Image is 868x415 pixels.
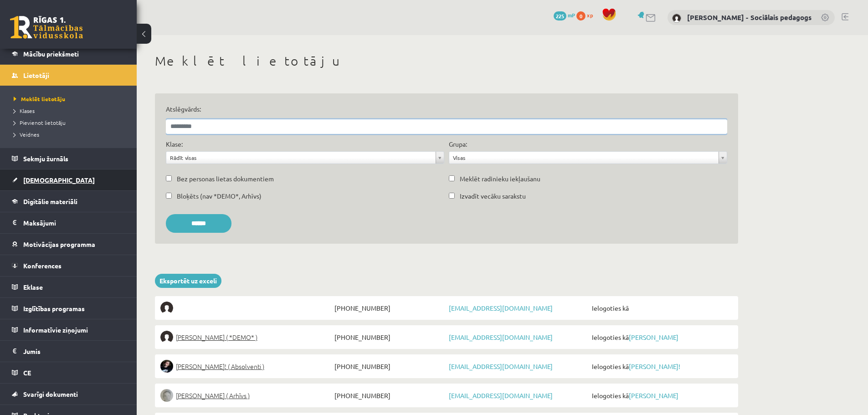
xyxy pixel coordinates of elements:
[629,333,678,341] a: [PERSON_NAME]
[155,274,221,288] a: Eksportēt uz exceli
[12,212,125,233] a: Maksājumi
[170,152,432,164] span: Rādīt visas
[160,331,332,343] a: [PERSON_NAME] ( *DEMO* )
[449,152,727,164] a: Visas
[12,65,125,86] a: Lietotāji
[176,360,264,373] span: [PERSON_NAME]! ( Absolventi )
[14,95,128,103] a: Meklēt lietotāju
[23,176,95,184] span: [DEMOGRAPHIC_DATA]
[23,326,88,334] span: Informatīvie ziņojumi
[590,389,733,402] span: Ielogoties kā
[166,104,727,114] label: Atslēgvārds:
[672,14,681,23] img: Dagnija Gaubšteina - Sociālais pedagogs
[554,11,575,19] a: 225 mP
[176,389,250,402] span: [PERSON_NAME] ( Arhīvs )
[23,261,62,270] span: Konferences
[14,107,35,114] span: Klases
[14,95,65,102] span: Meklēt lietotāju
[449,391,553,400] a: [EMAIL_ADDRESS][DOMAIN_NAME]
[587,11,593,19] span: xp
[449,362,553,370] a: [EMAIL_ADDRESS][DOMAIN_NAME]
[590,360,733,373] span: Ielogoties kā
[449,304,553,312] a: [EMAIL_ADDRESS][DOMAIN_NAME]
[23,154,68,163] span: Sekmju žurnāls
[449,139,467,149] label: Grupa:
[160,360,173,373] img: Sofija Anrio-Karlauska!
[14,131,39,138] span: Veidnes
[23,369,31,377] span: CE
[12,234,125,255] a: Motivācijas programma
[576,11,597,19] a: 0 xp
[12,191,125,212] a: Digitālie materiāli
[629,362,680,370] a: [PERSON_NAME]!
[177,174,274,184] label: Bez personas lietas dokumentiem
[12,277,125,297] a: Eklase
[12,362,125,383] a: CE
[10,16,83,39] a: Rīgas 1. Tālmācības vidusskola
[12,169,125,190] a: [DEMOGRAPHIC_DATA]
[166,139,183,149] label: Klase:
[332,389,447,402] span: [PHONE_NUMBER]
[14,107,128,115] a: Klases
[176,331,257,343] span: [PERSON_NAME] ( *DEMO* )
[14,119,66,126] span: Pievienot lietotāju
[23,283,43,291] span: Eklase
[12,298,125,319] a: Izglītības programas
[629,391,678,400] a: [PERSON_NAME]
[23,240,95,248] span: Motivācijas programma
[23,347,41,355] span: Jumis
[453,152,715,164] span: Visas
[23,390,78,398] span: Svarīgi dokumenti
[554,11,566,20] span: 225
[23,197,77,205] span: Digitālie materiāli
[590,302,733,314] span: Ielogoties kā
[460,174,540,184] label: Meklēt radinieku iekļaušanu
[12,43,125,64] a: Mācību priekšmeti
[14,130,128,138] a: Veidnes
[166,152,444,164] a: Rādīt visas
[12,384,125,405] a: Svarīgi dokumenti
[155,53,738,69] h1: Meklēt lietotāju
[23,71,49,79] span: Lietotāji
[12,341,125,362] a: Jumis
[12,319,125,340] a: Informatīvie ziņojumi
[160,360,332,373] a: [PERSON_NAME]! ( Absolventi )
[160,331,173,343] img: Elīna Elizabete Ancveriņa
[160,389,332,402] a: [PERSON_NAME] ( Arhīvs )
[23,50,79,58] span: Mācību priekšmeti
[576,11,586,20] span: 0
[177,191,262,201] label: Bloķēts (nav *DEMO*, Arhīvs)
[332,331,447,343] span: [PHONE_NUMBER]
[12,255,125,276] a: Konferences
[460,191,526,201] label: Izvadīt vecāku sarakstu
[332,302,447,314] span: [PHONE_NUMBER]
[14,118,128,127] a: Pievienot lietotāju
[568,11,575,19] span: mP
[332,360,447,373] span: [PHONE_NUMBER]
[449,333,553,341] a: [EMAIL_ADDRESS][DOMAIN_NAME]
[590,331,733,343] span: Ielogoties kā
[160,389,173,402] img: Lelde Braune
[12,148,125,169] a: Sekmju žurnāls
[687,13,812,22] a: [PERSON_NAME] - Sociālais pedagogs
[23,304,85,313] span: Izglītības programas
[23,212,125,233] legend: Maksājumi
